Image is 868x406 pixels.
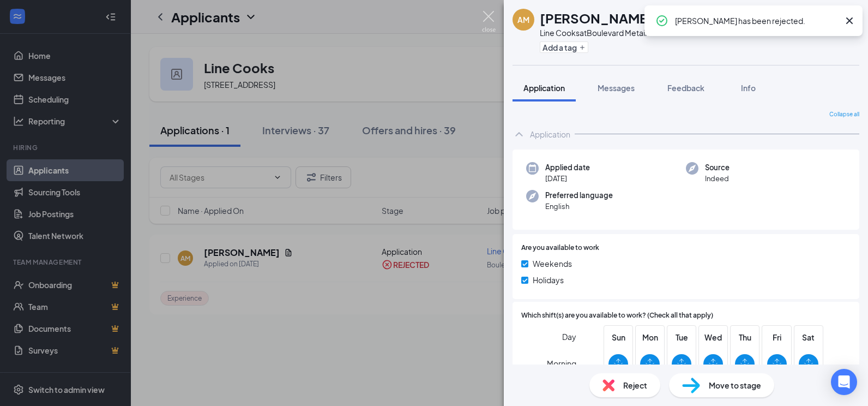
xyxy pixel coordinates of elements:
[735,331,755,343] span: Thu
[705,173,730,184] span: Indeed
[513,128,526,141] svg: ChevronUp
[530,129,570,140] div: Application
[799,331,818,343] span: Sat
[521,311,713,321] span: Which shift(s) are you available to work? (Check all that apply)
[523,83,565,93] span: Application
[545,190,613,201] span: Preferred language
[767,331,787,343] span: Fri
[672,331,691,343] span: Tue
[709,379,761,391] span: Move to stage
[540,9,653,27] h1: [PERSON_NAME]
[608,331,628,343] span: Sun
[829,110,859,119] span: Collapse all
[675,14,839,27] div: [PERSON_NAME] has been rejected.
[741,83,756,93] span: Info
[533,274,564,286] span: Holidays
[547,354,576,373] span: Morning
[640,331,660,343] span: Mon
[540,27,654,38] div: Line Cooks at Boulevard Metairie
[623,379,647,391] span: Reject
[545,201,613,212] span: English
[545,173,590,184] span: [DATE]
[831,369,857,395] div: Open Intercom Messenger
[598,83,635,93] span: Messages
[562,331,576,343] span: Day
[533,258,572,270] span: Weekends
[703,331,723,343] span: Wed
[545,162,590,173] span: Applied date
[667,83,704,93] span: Feedback
[655,14,668,27] svg: CheckmarkCircle
[843,14,856,27] svg: Cross
[521,243,599,253] span: Are you available to work
[705,162,730,173] span: Source
[517,14,529,25] div: AM
[540,41,588,53] button: PlusAdd a tag
[579,44,586,51] svg: Plus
